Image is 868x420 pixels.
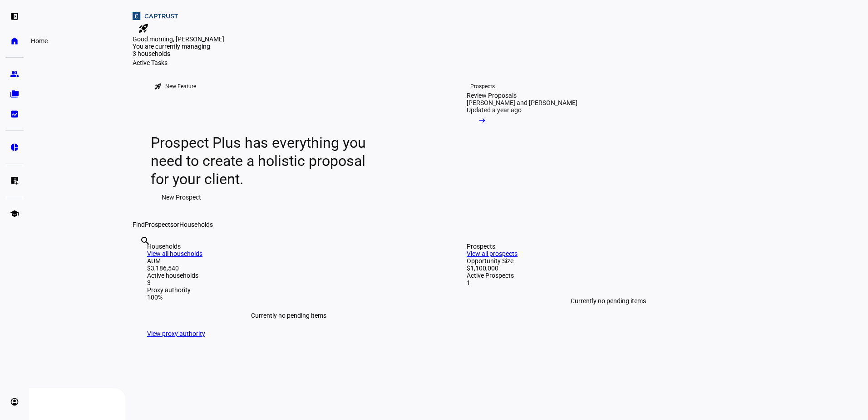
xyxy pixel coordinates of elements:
div: 100% [147,294,430,301]
mat-icon: rocket_launch [154,83,162,90]
div: AUM [147,257,430,265]
div: Active households [147,272,430,279]
a: View all prospects [467,250,518,257]
mat-icon: rocket_launch [138,23,149,34]
div: $3,186,540 [147,265,430,272]
eth-mat-symbol: list_alt_add [10,176,19,185]
div: Opportunity Size [467,257,750,265]
a: pie_chart [5,138,24,156]
div: Households [147,243,430,250]
button: New Prospect [151,188,212,206]
eth-mat-symbol: folder_copy [10,90,19,99]
a: View proxy authority [147,330,205,337]
span: Prospects [145,221,173,228]
a: group [5,65,24,83]
span: New Prospect [162,188,201,206]
div: Find or [133,221,764,228]
a: View all households [147,250,202,257]
div: [PERSON_NAME] and [PERSON_NAME] [467,99,577,106]
div: Review Proposals [467,92,517,99]
div: Prospects [470,83,495,90]
div: Currently no pending items [467,286,750,315]
div: New Feature [165,83,196,90]
a: home [5,32,24,50]
mat-icon: search [140,235,151,246]
div: 3 [147,279,430,286]
div: Home [27,35,51,46]
a: folder_copy [5,85,24,103]
div: Updated a year ago [467,106,522,114]
div: Currently no pending items [147,301,430,330]
eth-mat-symbol: home [10,36,19,45]
div: Prospects [467,243,750,250]
a: bid_landscape [5,105,24,123]
div: Good morning, [PERSON_NAME] [133,35,764,43]
span: You are currently managing [133,43,210,50]
eth-mat-symbol: account_circle [10,397,19,406]
div: 1 [467,279,750,286]
div: $1,100,000 [467,265,750,272]
span: Households [179,221,213,228]
mat-icon: arrow_right_alt [478,116,487,125]
eth-mat-symbol: bid_landscape [10,110,19,119]
eth-mat-symbol: school [10,209,19,218]
div: Proxy authority [147,286,430,294]
input: Enter name of prospect or household [140,248,142,259]
div: 3 households [133,50,223,59]
eth-mat-symbol: pie_chart [10,143,19,152]
div: Active Tasks [133,59,764,66]
a: ProspectsReview Proposals[PERSON_NAME] and [PERSON_NAME]Updated a year ago [452,66,603,221]
div: Prospect Plus has everything you need to create a holistic proposal for your client. [151,134,375,188]
div: Active Prospects [467,272,750,279]
eth-mat-symbol: left_panel_open [10,12,19,21]
eth-mat-symbol: group [10,70,19,79]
